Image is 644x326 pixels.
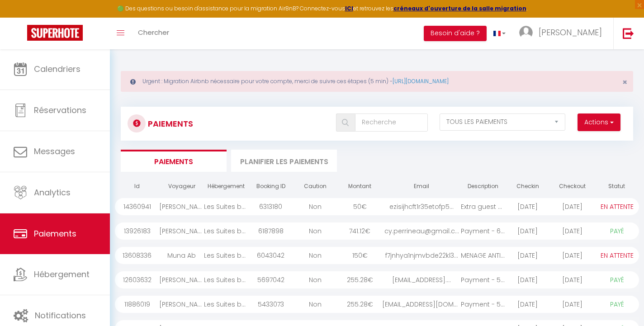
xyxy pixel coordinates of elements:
[519,26,533,39] img: ...
[382,271,461,288] div: [EMAIL_ADDRESS]....
[204,198,249,215] div: Les Suites by Cave Vauban - Suite Caria
[159,247,204,264] div: Muna Ab
[622,78,627,86] button: Close
[115,198,160,215] div: 14360941
[159,296,204,313] div: [PERSON_NAME]
[345,5,353,12] a: ICI
[34,269,90,280] span: Hébergement
[34,146,75,157] span: Messages
[121,71,633,92] div: Urgent : Migration Airbnb nécessaire pour votre compte, merci de suivre ces étapes (5 min) -
[338,271,383,288] div: 255.28
[115,271,160,288] div: 12603632
[248,296,293,313] div: 5433073
[362,251,368,260] span: €
[368,300,373,309] span: €
[461,247,506,264] div: MENAGE ANTI TABAC
[204,179,249,194] th: Hébergement
[361,202,367,211] span: €
[505,247,550,264] div: [DATE]
[204,247,249,264] div: Les Suites by Cave Vauban - Suite Caria
[505,222,550,240] div: [DATE]
[461,179,506,194] th: Description
[382,247,461,264] div: f7jnhya1njmvbde22kl3...
[248,198,293,215] div: 6313180
[34,104,86,116] span: Réservations
[550,247,595,264] div: [DATE]
[393,5,526,12] a: créneaux d'ouverture de la salle migration
[595,179,639,194] th: Statut
[34,228,76,239] span: Paiements
[550,179,595,194] th: Checkout
[338,247,383,264] div: 150
[115,179,160,194] th: Id
[248,179,293,194] th: Booking ID
[338,222,383,240] div: 741.12
[623,28,634,39] img: logout
[248,222,293,240] div: 6187898
[159,179,204,194] th: Voyageur
[204,271,249,288] div: Les Suites by Cave Vauban - Suite Bô
[34,187,71,198] span: Analytics
[248,271,293,288] div: 5697042
[578,113,620,132] button: Actions
[204,222,249,240] div: Les Suites by Cave Vauban - Suite Bô
[159,222,204,240] div: [PERSON_NAME]
[338,198,383,215] div: 50
[115,222,160,240] div: 13926183
[231,150,337,172] li: Planifier les paiements
[293,296,338,313] div: Non
[293,222,338,240] div: Non
[131,18,176,49] a: Chercher
[338,296,383,313] div: 255.28
[550,271,595,288] div: [DATE]
[505,296,550,313] div: [DATE]
[539,27,602,38] span: [PERSON_NAME]
[550,296,595,313] div: [DATE]
[248,247,293,264] div: 6043042
[7,4,34,31] button: Ouvrir le widget de chat LiveChat
[121,150,227,172] li: Paiements
[393,77,449,85] a: [URL][DOMAIN_NAME]
[293,247,338,264] div: Non
[550,222,595,240] div: [DATE]
[461,198,506,215] div: Extra guest city tax...
[505,198,550,215] div: [DATE]
[424,26,487,41] button: Besoin d'aide ?
[138,28,169,37] span: Chercher
[461,271,506,288] div: Payment - 5697042 - ...
[293,198,338,215] div: Non
[27,25,83,41] img: Super Booking
[35,310,86,321] span: Notifications
[382,296,461,313] div: [EMAIL_ADDRESS][DOMAIN_NAME]
[115,247,160,264] div: 13608336
[368,275,373,284] span: €
[622,76,627,88] span: ×
[338,179,383,194] th: Montant
[505,271,550,288] div: [DATE]
[365,227,370,236] span: €
[115,296,160,313] div: 11886019
[550,198,595,215] div: [DATE]
[293,271,338,288] div: Non
[355,113,427,132] input: Recherche
[461,222,506,240] div: Payment - 6187898 - ...
[505,179,550,194] th: Checkin
[293,179,338,194] th: Caution
[159,271,204,288] div: [PERSON_NAME]
[382,222,461,240] div: cy.perrineau@gmail.c...
[159,198,204,215] div: [PERSON_NAME]
[34,63,80,75] span: Calendriers
[382,179,461,194] th: Email
[204,296,249,313] div: Les Suites by Cave Vauban - Suite Caria
[148,113,193,134] h3: Paiements
[382,198,461,215] div: ezisijhcft1r35etofp5...
[512,18,613,49] a: ... [PERSON_NAME]
[461,296,506,313] div: Payment - 5433073 - ...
